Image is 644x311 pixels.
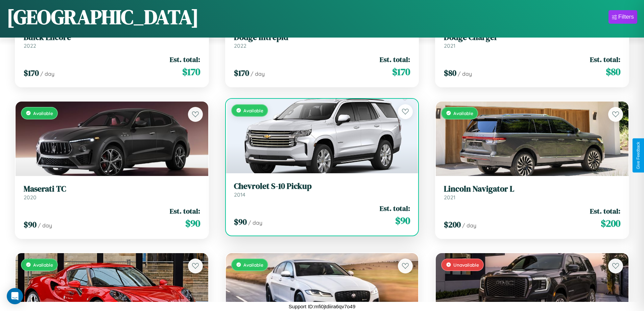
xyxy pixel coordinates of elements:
[444,219,461,230] span: $ 200
[33,110,53,116] span: Available
[24,32,200,49] a: Buick Encore2022
[234,32,410,42] h3: Dodge Intrepid
[380,54,410,64] span: Est. total:
[606,65,620,79] span: $ 80
[609,10,637,24] button: Filters
[618,14,634,20] div: Filters
[444,184,620,201] a: Lincoln Navigator L2021
[601,217,620,230] span: $ 200
[243,262,263,268] span: Available
[453,262,479,268] span: Unavailable
[170,54,200,64] span: Est. total:
[458,70,472,77] span: / day
[234,42,246,49] span: 2022
[395,214,410,227] span: $ 90
[234,181,410,198] a: Chevrolet S-10 Pickup2014
[33,262,53,268] span: Available
[234,191,245,198] span: 2014
[234,216,247,227] span: $ 90
[182,65,200,79] span: $ 170
[234,32,410,49] a: Dodge Intrepid2022
[234,181,410,191] h3: Chevrolet S-10 Pickup
[24,67,39,79] span: $ 170
[7,3,199,31] h1: [GEOGRAPHIC_DATA]
[243,108,263,113] span: Available
[40,70,54,77] span: / day
[24,184,200,194] h3: Maserati TC
[590,206,620,216] span: Est. total:
[170,206,200,216] span: Est. total:
[24,219,37,230] span: $ 90
[392,65,410,79] span: $ 170
[380,203,410,213] span: Est. total:
[289,302,356,311] p: Support ID: mfi0jtdiira6qv7o49
[185,217,200,230] span: $ 90
[251,70,265,77] span: / day
[24,42,36,49] span: 2022
[248,219,262,226] span: / day
[234,67,249,79] span: $ 170
[462,222,476,229] span: / day
[24,32,200,42] h3: Buick Encore
[590,54,620,64] span: Est. total:
[7,288,23,304] div: Open Intercom Messenger
[444,67,456,79] span: $ 80
[453,110,473,116] span: Available
[444,32,620,42] h3: Dodge Charger
[24,194,37,201] span: 2020
[24,184,200,201] a: Maserati TC2020
[444,194,455,201] span: 2021
[636,142,641,169] div: Give Feedback
[444,42,455,49] span: 2021
[444,184,620,194] h3: Lincoln Navigator L
[38,222,52,229] span: / day
[444,32,620,49] a: Dodge Charger2021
